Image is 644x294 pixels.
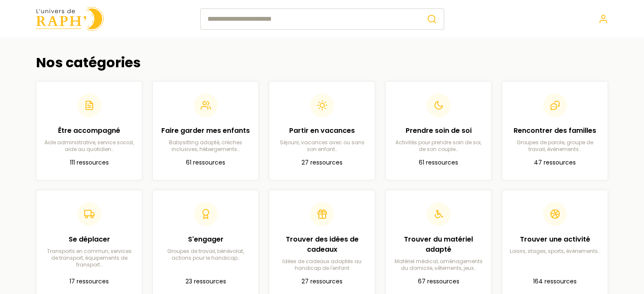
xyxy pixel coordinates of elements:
[392,126,484,136] h2: Prendre soin de soi
[509,126,601,136] h2: Rencontrer des familles
[502,81,608,180] a: Rencontrer des famillesGroupes de parole, groupe de travail, événements…47 ressources
[276,126,368,136] h2: Partir en vacances
[36,7,104,31] img: Univers de Raph logo
[276,158,368,168] p: 27 ressources
[392,158,484,168] p: 61 ressources
[160,126,252,136] h2: Faire garder mes enfants
[276,139,368,153] p: Séjours, vacances avec ou sans son enfant…
[598,14,608,24] a: Se connecter
[392,258,484,272] p: Matériel médical, aménagements du domicile, vêtements, jeux…
[43,126,135,136] h2: Être accompagné
[43,139,135,153] p: Aide administrative, service social, aide au quotidien…
[276,277,368,287] p: 27 ressources
[269,81,375,180] a: Partir en vacancesSéjours, vacances avec ou sans son enfant…27 ressources
[392,234,484,255] h2: Trouver du matériel adapté
[509,158,601,168] p: 47 ressources
[160,277,252,287] p: 23 ressources
[509,248,601,255] p: Loisirs, stages, sports, événements…
[276,234,368,255] h2: Trouver des idées de cadeaux
[43,277,135,287] p: 17 ressources
[392,139,484,153] p: Activités pour prendre soin de soi, de son couple…
[509,277,601,287] p: 164 ressources
[385,81,492,180] a: Prendre soin de soiActivités pour prendre soin de soi, de son couple…61 ressources
[509,139,601,153] p: Groupes de parole, groupe de travail, événements…
[509,234,601,245] h2: Trouver une activité
[43,234,135,245] h2: Se déplacer
[420,8,444,30] button: Rechercher
[43,158,135,168] p: 111 ressources
[392,277,484,287] p: 67 ressources
[36,81,142,180] a: Être accompagnéAide administrative, service social, aide au quotidien…111 ressources
[276,258,368,272] p: Idées de cadeaux adaptés au handicap de l'enfant
[160,234,252,245] h2: S'engager
[160,158,252,168] p: 61 ressources
[152,81,259,180] a: Faire garder mes enfantsBabysitting adapté, crèches inclusives, hébergements…61 ressources
[160,139,252,153] p: Babysitting adapté, crèches inclusives, hébergements…
[43,248,135,268] p: Transports en commun, services de transport, équipements de transport…
[36,55,608,71] h2: Nos catégories
[160,248,252,261] p: Groupes de travail, bénévolat, actions pour le handicap…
